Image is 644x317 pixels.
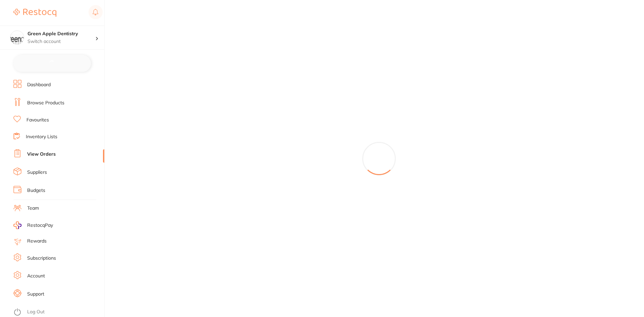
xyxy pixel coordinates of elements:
a: Budgets [27,187,45,194]
a: Team [27,205,39,212]
a: Inventory Lists [26,134,57,140]
a: Browse Products [27,100,64,106]
img: Restocq Logo [13,9,56,17]
a: Dashboard [27,82,51,88]
a: Rewards [27,238,47,245]
img: Green Apple Dentistry [10,31,24,44]
p: Switch account [28,38,95,45]
h4: Green Apple Dentistry [28,31,95,37]
a: Support [27,291,44,298]
span: RestocqPay [27,222,53,229]
a: Account [27,273,45,279]
a: RestocqPay [13,221,53,229]
a: Subscriptions [27,255,56,262]
a: View Orders [27,151,56,158]
a: Log Out [27,309,45,315]
img: RestocqPay [13,221,21,229]
a: Suppliers [27,169,47,176]
a: Favourites [26,117,49,123]
a: Restocq Logo [13,5,56,20]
